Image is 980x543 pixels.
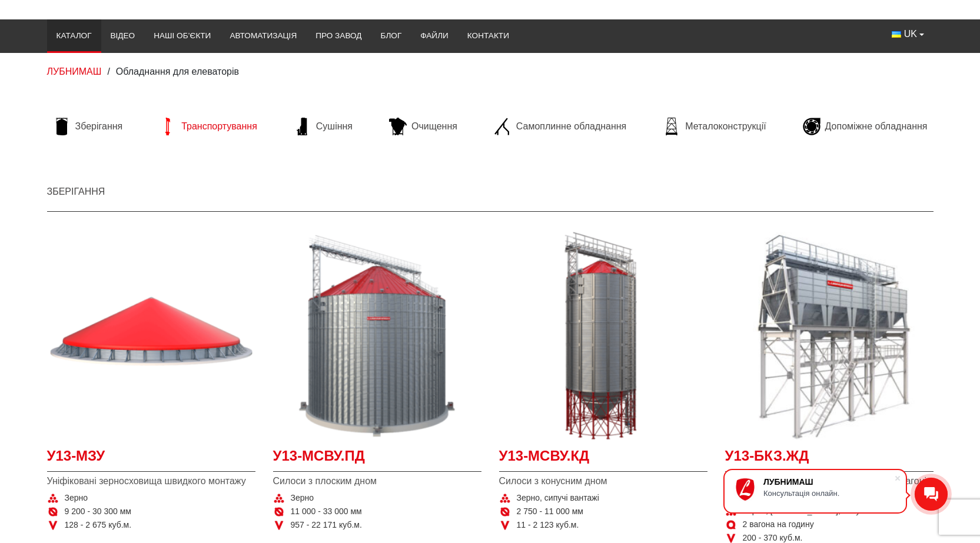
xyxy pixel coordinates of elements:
[101,23,145,49] a: Відео
[306,23,371,49] a: Про завод
[47,66,102,76] a: ЛУБНИМАШ
[904,28,917,41] span: UK
[273,232,481,440] a: Детальніше У13-МСВУ.ПД
[291,506,362,518] span: 11 000 - 33 000 мм
[47,23,101,49] a: Каталог
[458,23,519,49] a: Контакти
[288,118,358,135] a: Сушіння
[220,23,306,49] a: Автоматизація
[763,477,894,487] div: ЛУБНИМАШ
[47,446,255,472] a: У13-МЗУ
[657,118,772,135] a: Металоконструкції
[725,446,934,472] a: У13-БКЗ.ЖД
[75,120,123,133] span: Зберігання
[892,31,901,38] img: Українська
[65,519,132,531] span: 128 - 2 675 куб.м.
[882,23,933,45] button: UK
[65,492,88,504] span: Зерно
[517,519,579,531] span: 11 - 2 123 куб.м.
[47,232,255,440] a: Детальніше У13-МЗУ
[725,232,934,440] a: Детальніше У13-БКЗ.ЖД
[153,118,263,135] a: Транспортування
[499,232,707,440] a: Детальніше У13-МСВУ.КД
[273,475,481,488] span: Силоси з плоским дном
[517,506,583,518] span: 2 750 - 11 000 мм
[499,446,707,472] a: У13-МСВУ.КД
[291,492,314,504] span: Зерно
[47,186,105,196] a: Зберігання
[411,23,458,49] a: Файли
[107,66,109,76] span: /
[411,120,457,133] span: Очищення
[47,475,255,488] span: Уніфіковані зерносховища швидкого монтажу
[499,475,707,488] span: Силоси з конусним дном
[371,23,411,49] a: Блог
[825,120,928,133] span: Допоміжне обладнання
[685,120,766,133] span: Металоконструкції
[517,492,599,504] span: Зерно, сипучі вантажі
[47,118,129,135] a: Зберігання
[763,489,894,498] div: Консультація онлайн.
[144,23,220,49] a: Наші об’єкти
[316,120,353,133] span: Сушіння
[273,446,481,472] a: У13-МСВУ.ПД
[116,66,239,76] span: Обладнання для елеваторів
[65,506,131,518] span: 9 200 - 30 300 мм
[797,118,934,135] a: Допоміжне обладнання
[383,118,463,135] a: Очищення
[488,118,632,135] a: Самоплинне обладнання
[181,120,257,133] span: Транспортування
[743,519,814,531] span: 2 вагона на годину
[516,120,626,133] span: Самоплинне обладнання
[291,519,362,531] span: 957 - 22 171 куб.м.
